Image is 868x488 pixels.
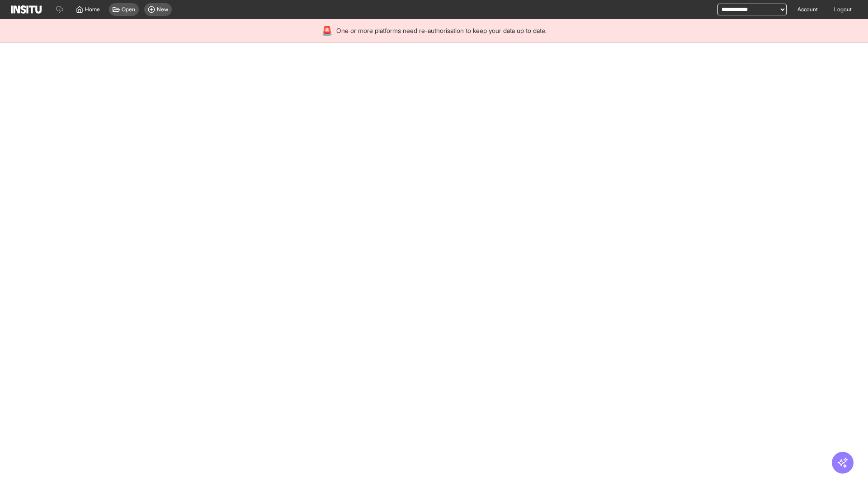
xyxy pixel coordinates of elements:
[157,6,168,13] span: New
[11,5,42,14] img: Logo
[122,6,135,13] span: Open
[321,24,333,37] div: 🚨
[336,26,547,35] span: One or more platforms need re-authorisation to keep your data up to date.
[85,6,100,13] span: Home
